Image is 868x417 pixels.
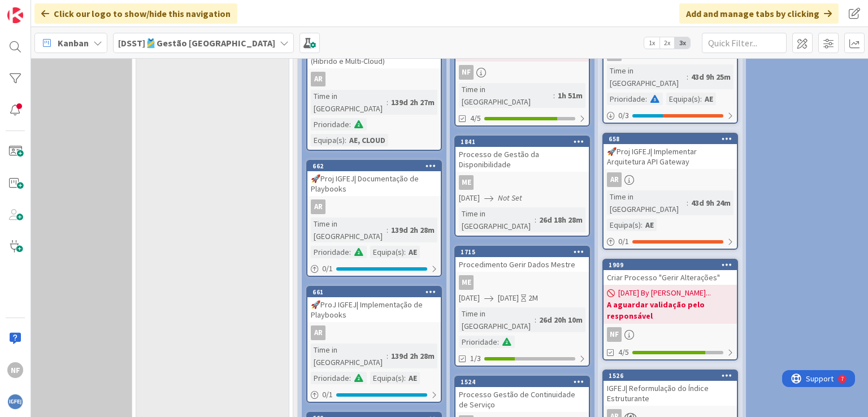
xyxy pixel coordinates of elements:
div: Time in [GEOGRAPHIC_DATA] [459,83,553,108]
span: : [687,71,688,83]
div: AR [604,172,737,187]
div: NF [7,362,23,378]
b: A aguardar validação pelo responsável [607,299,734,322]
div: Procedimento Gerir Dados Mestre [455,257,589,272]
div: 1526 [604,371,737,381]
div: 662 [307,161,441,171]
span: Support [24,2,51,15]
div: 1526 [609,372,737,380]
div: 1524 [455,377,589,387]
div: 43d 9h 25m [688,71,734,83]
a: 662🚀Proj IGFEJ| Documentação de PlaybooksARTime in [GEOGRAPHIC_DATA]:139d 2h 28mPrioridade:Equipa... [306,160,442,277]
div: Time in [GEOGRAPHIC_DATA] [607,190,687,215]
div: 1715Procedimento Gerir Dados Mestre [455,247,589,272]
span: 4/5 [470,112,481,124]
span: : [349,118,351,131]
div: AR [607,172,622,187]
span: : [349,246,351,258]
span: : [387,224,388,236]
a: 658🚀Proj IGFEJ| Implementar Arquitetura API GatewayARTime in [GEOGRAPHIC_DATA]:43d 9h 24mEquipa(s... [602,133,738,250]
i: Not Set [498,193,522,203]
div: 658🚀Proj IGFEJ| Implementar Arquitetura API Gateway [604,134,737,169]
div: Prioridade [311,246,349,258]
div: NF [607,327,622,342]
div: 1526IGFEJ| Reformulação do Índice Estruturante [604,371,737,406]
span: : [497,336,499,348]
div: Equipa(s) [370,372,404,384]
span: 4/5 [618,346,629,358]
div: Equipa(s) [370,246,404,258]
div: 1909Criar Processo "Gerir Alterações" [604,260,737,285]
div: 1524Processo Gestão de Continuidade de Serviço [455,377,589,412]
span: 0 / 3 [618,110,629,121]
div: Processo Gestão de Continuidade de Serviço [455,387,589,412]
div: ME [459,175,474,190]
span: 0 / 1 [618,236,629,247]
div: ME [455,275,589,290]
span: : [700,93,702,105]
div: NF [604,327,737,342]
input: Quick Filter... [702,33,787,53]
b: [DSST]🎽Gestão [GEOGRAPHIC_DATA] [118,37,275,49]
span: : [387,350,388,362]
div: ME [459,275,474,290]
span: 1/3 [470,353,481,364]
a: 1909Criar Processo "Gerir Alterações"[DATE] By [PERSON_NAME]...A aguardar validação pelo responsá... [602,259,738,360]
div: AE [406,246,420,258]
div: 1524 [461,378,589,386]
span: [DATE] [498,292,519,304]
div: 1715 [455,247,589,257]
span: [DATE] [459,292,480,304]
span: : [535,214,536,226]
div: 0/1 [307,262,441,276]
span: 3x [675,37,690,49]
span: [DATE] By [PERSON_NAME]... [618,287,711,299]
div: Click our logo to show/hide this navigation [34,3,237,24]
div: Time in [GEOGRAPHIC_DATA] [607,64,687,89]
div: 658 [604,134,737,144]
div: Criar Processo "Gerir Alterações" [604,270,737,285]
div: Time in [GEOGRAPHIC_DATA] [459,207,535,232]
span: : [404,372,406,384]
div: 26d 20h 10m [536,314,585,326]
div: Time in [GEOGRAPHIC_DATA] [311,218,387,242]
div: AE [702,93,716,105]
div: 2M [528,292,538,304]
div: Time in [GEOGRAPHIC_DATA] [311,90,387,115]
img: avatar [7,394,23,410]
div: 1h 51m [555,89,585,102]
div: Time in [GEOGRAPHIC_DATA] [311,344,387,368]
div: 139d 2h 27m [388,96,437,108]
div: AR [307,72,441,86]
span: Kanban [58,36,89,50]
div: NF [455,65,589,80]
div: 1841 [455,137,589,147]
div: Time in [GEOGRAPHIC_DATA] [459,307,535,332]
span: : [345,134,346,146]
div: Equipa(s) [666,93,700,105]
span: [DATE] [459,192,480,204]
div: Processo de Gestão da Disponibilidade [455,147,589,172]
div: 🚀ProJ IGFEJ| Implementação de Playbooks [307,297,441,322]
div: Prioridade [607,93,645,105]
span: : [349,372,351,384]
div: 661 [313,288,441,296]
div: 7 [59,5,62,14]
span: : [535,314,536,326]
div: 1909 [609,261,737,269]
div: AR [311,325,325,340]
div: 43d 9h 24m [688,197,734,209]
a: 🚀Proj IGFEJ| Estratégia Cloud (Hibrido e Multi-Cloud)ARTime in [GEOGRAPHIC_DATA]:139d 2h 27mPrior... [306,32,442,151]
div: ME [455,175,589,190]
div: 1715 [461,248,589,256]
div: Prioridade [311,372,349,384]
div: AE, CLOUD [346,134,388,146]
div: 662🚀Proj IGFEJ| Documentação de Playbooks [307,161,441,196]
div: NF [459,65,474,80]
span: 1x [644,37,659,49]
div: IGFEJ| Reformulação do Índice Estruturante [604,381,737,406]
span: : [641,219,643,231]
span: 0 / 1 [322,263,333,275]
div: AR [307,325,441,340]
div: Prioridade [459,336,497,348]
